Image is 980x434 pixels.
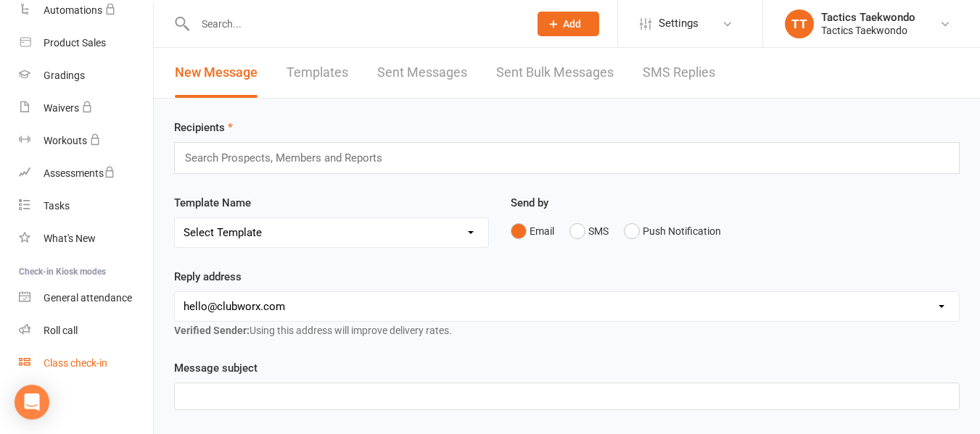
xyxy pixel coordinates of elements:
button: Add [538,12,599,36]
a: New Message [175,48,258,98]
a: Sent Messages [377,48,467,98]
div: What's New [44,233,96,244]
a: What's New [19,222,153,255]
span: Add [563,18,581,30]
div: Workouts [44,135,87,146]
span: Settings [659,7,699,40]
div: Roll call [44,325,78,336]
div: Waivers [44,102,79,114]
a: Product Sales [19,27,153,59]
a: General attendance kiosk mode [19,282,153,314]
a: Sent Bulk Messages [496,48,614,98]
div: Tasks [44,200,70,212]
div: Product Sales [44,37,106,49]
a: Roll call [19,314,153,347]
div: Gradings [44,70,85,81]
div: Tactics Taekwondo [821,11,915,24]
a: Assessments [19,157,153,190]
div: Tactics Taekwondo [821,24,915,37]
label: Reply address [174,268,242,285]
a: Class kiosk mode [19,347,153,380]
button: SMS [569,217,609,245]
label: Recipients [174,119,233,136]
div: Assessments [44,167,115,179]
div: Open Intercom Messenger [15,385,49,420]
button: Email [511,217,554,245]
span: Using this address will improve delivery rates. [174,325,452,336]
div: Automations [44,4,102,16]
label: Template Name [174,194,251,212]
a: SMS Replies [643,48,715,98]
strong: Verified Sender: [174,325,250,336]
input: Search... [191,14,519,34]
div: Class check-in [44,357,107,369]
input: Search Prospects, Members and Reports [184,149,396,167]
div: TT [785,9,814,38]
a: Templates [287,48,348,98]
label: Send by [511,194,548,212]
a: Workouts [19,125,153,157]
a: Waivers [19,92,153,125]
div: General attendance [44,292,132,304]
button: Push Notification [624,217,721,245]
label: Message subject [174,359,258,377]
a: Gradings [19,59,153,92]
a: Tasks [19,190,153,222]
